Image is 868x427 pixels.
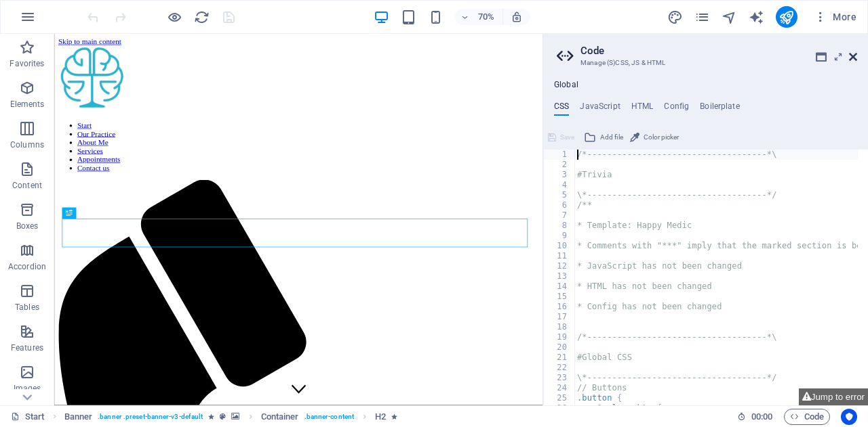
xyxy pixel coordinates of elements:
[14,383,41,394] p: Images
[631,102,654,116] h4: HTML
[16,221,39,231] p: Boxes
[784,409,830,425] button: Code
[231,413,239,420] i: This element contains a background
[544,393,576,403] div: 25
[304,409,354,425] span: . banner-content
[644,129,679,145] span: Color picker
[544,150,576,160] div: 1
[544,282,576,292] div: 14
[391,413,397,420] i: Element contains an animation
[694,9,710,25] i: Pages (Ctrl+Alt+S)
[722,9,738,25] button: navigator
[580,102,620,116] h4: JavaScript
[220,413,226,420] i: This element is a customizable preset
[544,190,576,200] div: 5
[544,312,576,322] div: 17
[582,129,625,145] button: Add file
[15,302,39,313] p: Tables
[544,383,576,393] div: 24
[194,9,210,25] i: Reload page
[12,180,42,191] p: Content
[544,251,576,261] div: 11
[208,413,214,420] i: Element contains an animation
[776,6,797,28] button: publish
[511,11,523,23] i: On resize automatically adjust zoom level to fit chosen device.
[166,9,182,25] button: Click here to leave preview mode and continue editing
[841,409,857,425] button: Usercentrics
[544,403,576,413] div: 26
[544,160,576,170] div: 2
[455,9,503,25] button: 70%
[544,221,576,231] div: 8
[261,409,299,425] span: Click to select. Double-click to edit
[790,409,824,425] span: Code
[580,57,830,69] h3: Manage (S)CSS, JS & HTML
[544,322,576,332] div: 18
[694,9,711,25] button: pages
[554,102,569,116] h4: CSS
[9,58,44,69] p: Favorites
[544,373,576,383] div: 23
[751,409,772,425] span: 00 00
[700,102,740,116] h4: Boilerplate
[749,9,765,25] button: text_generator
[580,45,857,57] h2: Code
[544,241,576,251] div: 10
[375,409,386,425] span: Click to select. Double-click to edit
[544,261,576,271] div: 12
[11,409,45,425] a: Click to cancel selection. Double-click to open Pages
[64,409,93,425] span: Click to select. Double-click to edit
[544,271,576,282] div: 13
[667,9,684,25] button: design
[5,5,96,17] a: Skip to main content
[475,9,497,25] h6: 70%
[8,261,46,272] p: Accordion
[628,129,681,145] button: Color picker
[737,409,773,425] h6: Session time
[544,170,576,180] div: 3
[814,10,856,24] span: More
[64,409,398,425] nav: breadcrumb
[10,99,45,110] p: Elements
[10,139,44,150] p: Columns
[544,180,576,190] div: 4
[667,9,683,25] i: Design (Ctrl+Alt+Y)
[544,292,576,302] div: 15
[544,302,576,312] div: 16
[778,9,794,25] i: Publish
[193,9,210,25] button: reload
[544,210,576,221] div: 7
[544,353,576,363] div: 21
[544,363,576,373] div: 22
[761,411,763,422] span: :
[98,409,203,425] span: . banner .preset-banner-v3-default
[544,200,576,210] div: 6
[799,388,868,405] button: Jump to error
[808,6,862,28] button: More
[554,80,578,91] h4: Global
[544,231,576,241] div: 9
[544,332,576,342] div: 19
[722,9,737,25] i: Navigator
[664,102,689,116] h4: Config
[11,342,43,353] p: Features
[600,129,623,145] span: Add file
[544,342,576,353] div: 20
